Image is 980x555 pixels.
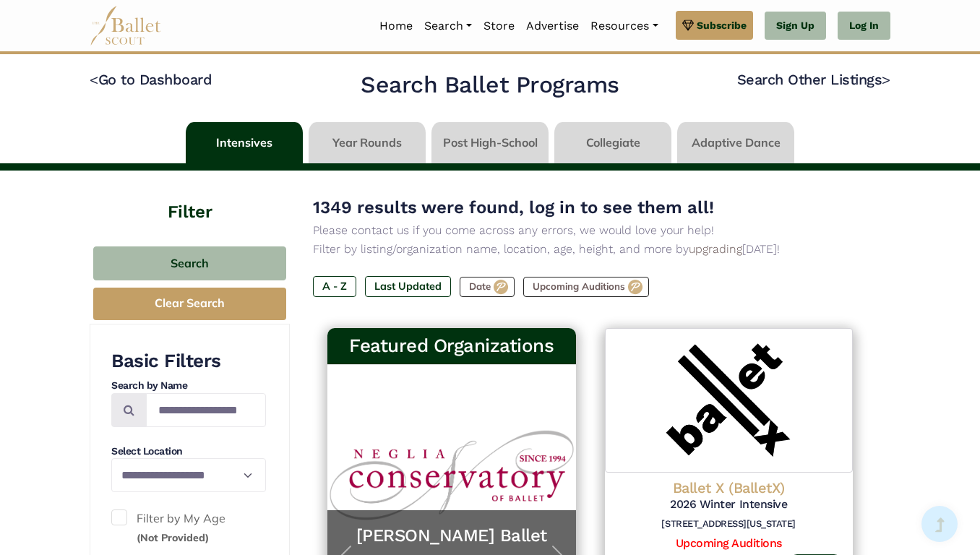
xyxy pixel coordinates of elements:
code: < [90,70,98,88]
img: gem.svg [682,17,694,33]
a: Sign Up [765,12,826,40]
a: Subscribe [676,11,753,40]
li: Collegiate [551,122,674,163]
h4: Select Location [111,444,266,459]
li: Post High-School [429,122,551,163]
span: Subscribe [697,17,747,33]
a: Search Other Listings> [737,71,890,88]
label: Upcoming Auditions [523,277,649,297]
h2: Search Ballet Programs [361,70,619,100]
label: Filter by My Age [111,509,266,546]
h4: Filter [90,171,290,225]
li: Intensives [183,122,306,163]
span: 1349 results were found, log in to see them all! [313,197,714,218]
img: Logo [605,328,854,473]
li: Year Rounds [306,122,429,163]
a: Search [418,11,478,41]
h3: Basic Filters [111,349,266,374]
label: Last Updated [365,276,451,296]
li: Adaptive Dance [674,122,797,163]
p: Please contact us if you come across any errors, we would love your help! [313,221,867,240]
p: Filter by listing/organization name, location, age, height, and more by [DATE]! [313,240,867,259]
a: <Go to Dashboard [90,71,212,88]
h3: Featured Organizations [339,334,564,358]
a: upgrading [689,242,742,256]
code: > [882,70,890,88]
h4: Search by Name [111,379,266,393]
h5: 2026 Winter Intensive [616,497,842,512]
h4: Ballet X (BalletX) [616,478,842,497]
h6: [STREET_ADDRESS][US_STATE] [616,518,842,530]
a: Home [374,11,418,41]
input: Search by names... [146,393,266,427]
label: Date [460,277,515,297]
a: Upcoming Auditions [676,536,782,550]
a: [PERSON_NAME] Ballet [342,525,562,547]
label: A - Z [313,276,356,296]
button: Clear Search [93,288,286,320]
a: Advertise [520,11,585,41]
a: Resources [585,11,663,41]
small: (Not Provided) [137,531,209,544]
button: Search [93,246,286,280]
a: Store [478,11,520,41]
a: Log In [838,12,890,40]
